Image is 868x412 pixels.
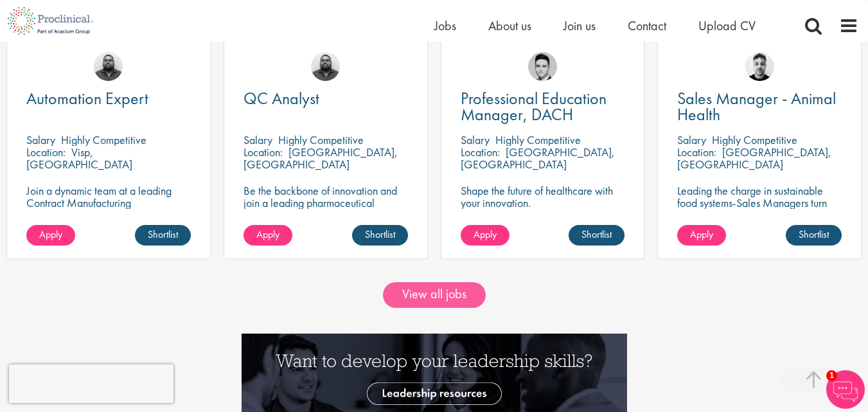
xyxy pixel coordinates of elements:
[352,225,408,246] a: Shortlist
[39,228,62,241] span: Apply
[278,132,364,147] p: Highly Competitive
[26,145,132,172] p: Visp, [GEOGRAPHIC_DATA]
[826,370,865,409] img: Chatbot
[311,52,340,81] img: Ashley Bennett
[461,145,500,159] span: Location:
[26,225,75,246] a: Apply
[461,225,509,246] a: Apply
[61,132,146,147] p: Highly Competitive
[569,225,624,246] a: Shortlist
[26,184,191,246] p: Join a dynamic team at a leading Contract Manufacturing Organisation (CMO) and contribute to grou...
[677,145,831,172] p: [GEOGRAPHIC_DATA], [GEOGRAPHIC_DATA]
[461,87,607,125] span: Professional Education Manager, DACH
[26,145,66,159] span: Location:
[461,184,625,209] p: Shape the future of healthcare with your innovation.
[94,52,123,81] img: Ashley Bennett
[528,52,557,81] img: Connor Lynes
[677,225,726,246] a: Apply
[698,17,756,34] a: Upload CV
[244,225,292,246] a: Apply
[26,91,191,107] a: Automation Expert
[244,145,398,172] p: [GEOGRAPHIC_DATA], [GEOGRAPHIC_DATA]
[461,91,625,123] a: Professional Education Manager, DACH
[628,17,666,34] a: Contact
[690,228,713,241] span: Apply
[677,91,842,123] a: Sales Manager - Animal Health
[256,228,279,241] span: Apply
[244,91,408,107] a: QC Analyst
[434,17,456,34] a: Jobs
[383,282,486,308] a: View all jobs
[135,225,191,246] a: Shortlist
[244,87,319,109] span: QC Analyst
[826,370,837,381] span: 1
[9,364,173,403] iframe: reCAPTCHA
[474,228,497,241] span: Apply
[26,132,55,147] span: Salary
[563,17,596,34] a: Join us
[677,184,842,233] p: Leading the charge in sustainable food systems-Sales Managers turn customer success into global p...
[461,132,490,147] span: Salary
[786,225,842,246] a: Shortlist
[488,17,531,34] a: About us
[495,132,581,147] p: Highly Competitive
[242,366,627,380] a: Want to develop your leadership skills? See our Leadership Resources
[244,145,283,159] span: Location:
[712,132,797,147] p: Highly Competitive
[677,145,716,159] span: Location:
[461,145,615,172] p: [GEOGRAPHIC_DATA], [GEOGRAPHIC_DATA]
[244,132,272,147] span: Salary
[244,184,408,233] p: Be the backbone of innovation and join a leading pharmaceutical company to help keep life-changin...
[745,52,774,81] img: Dean Fisher
[677,87,836,125] span: Sales Manager - Animal Health
[677,132,706,147] span: Salary
[26,87,148,109] span: Automation Expert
